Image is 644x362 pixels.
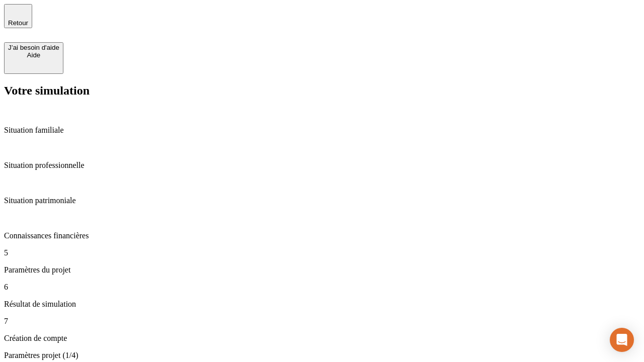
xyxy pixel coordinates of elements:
p: 7 [4,317,640,326]
button: J’ai besoin d'aideAide [4,42,63,74]
h2: Votre simulation [4,84,640,98]
p: Création de compte [4,334,640,343]
div: J’ai besoin d'aide [8,44,59,51]
p: Paramètres projet (1/4) [4,351,640,360]
p: Connaissances financières [4,231,640,240]
p: Situation professionnelle [4,161,640,170]
div: Open Intercom Messenger [610,328,634,352]
p: Situation patrimoniale [4,196,640,205]
p: Résultat de simulation [4,300,640,309]
p: Situation familiale [4,126,640,135]
div: Aide [8,51,59,59]
button: Retour [4,4,32,28]
p: 5 [4,248,640,257]
p: 6 [4,283,640,292]
span: Retour [8,19,28,27]
p: Paramètres du projet [4,265,640,275]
